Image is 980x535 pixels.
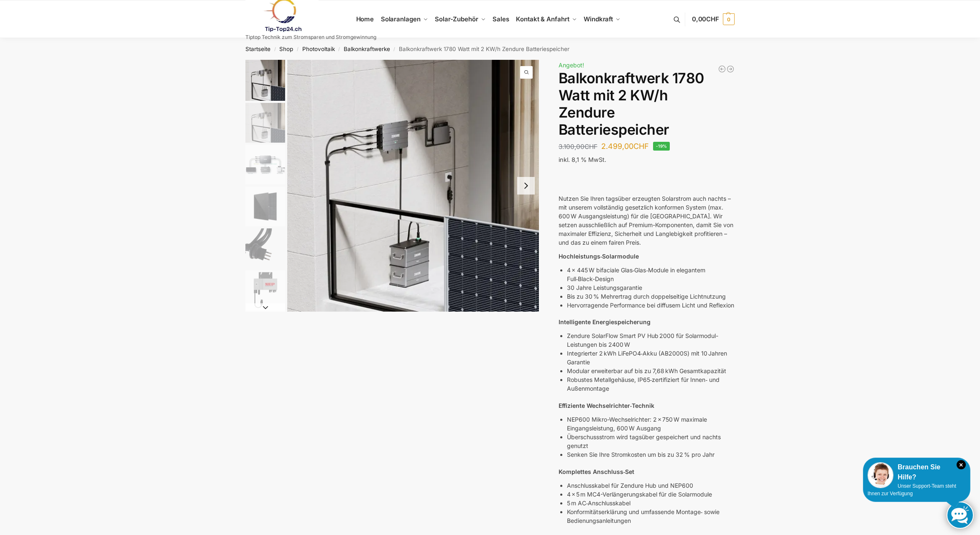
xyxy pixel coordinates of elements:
[377,0,431,38] a: Solaranlagen
[567,375,735,393] p: Robustes Metallgehäuse, IP65‑zertifiziert für Innen‑ und Außenmontage
[868,462,893,488] img: Customer service
[559,61,584,69] span: Angebot!
[245,103,285,143] img: Zendure-solar-flow-Batteriespeicher für Balkonkraftwerke
[559,253,639,260] strong: Hochleistungs‑Solarmodule
[569,174,574,175] button: Schlechte Reaktion
[559,156,606,163] span: inkl. 8,1 % MwSt.
[567,331,735,349] p: Zendure SolarFlow Smart PV Hub 2000 für Solarmodul-Leistungen bis 2400 W
[567,349,735,366] p: Integrierter 2 kWh LiFePO4‑Akku (AB2000S) mit 10 Jahren Garantie
[287,60,539,312] img: Zendure-solar-flow-Batteriespeicher für Balkonkraftwerke
[243,185,285,227] li: 4 / 7
[245,270,285,310] img: nep-microwechselrichter-600w
[243,311,285,353] li: 7 / 7
[344,46,390,52] a: Balkonkraftwerke
[559,402,655,409] strong: Effiziente Wechselrichter‑Technik
[243,60,285,102] li: 1 / 7
[245,187,285,226] img: Maysun
[567,266,735,283] p: 4 × 445 W bifaciale Glas‑Glas‑Module in elegantem Full‑Black-Design
[271,46,279,53] span: /
[601,142,649,151] bdi: 2.499,00
[245,46,271,52] a: Startseite
[584,15,613,23] span: Windkraft
[567,490,735,499] p: 4 × 5 m MC4-Verlängerungskabel für die Solarmodule
[245,60,285,101] img: Zendure-solar-flow-Batteriespeicher für Balkonkraftwerke
[431,0,489,38] a: Solar-Zubehör
[706,15,719,23] span: CHF
[243,102,285,143] li: 2 / 7
[279,46,293,52] a: Shop
[574,174,579,175] button: Vorlesen
[302,46,335,52] a: Photovoltaik
[584,174,589,175] button: Weitergeben
[567,301,735,310] p: Hervorragende Performance bei diffusem Licht und Reflexion
[653,142,670,151] span: -19%
[243,143,285,185] li: 3 / 7
[567,415,735,433] p: NEP600 Mikro-Wechselrichter: 2 × 750 W maximale Eingangsleistung, 600 W Ausgang
[245,228,285,268] img: Anschlusskabel-3meter_schweizer-stecker
[293,46,302,53] span: /
[390,46,399,53] span: /
[516,15,569,23] span: Kontakt & Anfahrt
[567,507,735,525] p: Konformitätserklärung und umfassende Montage‑ sowie Bedienungsanleitungen
[567,292,735,301] p: Bis zu 30 % Mehrertrag durch doppelseitige Lichtnutzung
[567,433,735,450] p: Überschussstrom wird tagsüber gespeichert und nachts genutzt
[245,35,376,40] p: Tiptop Technik zum Stromsparen und Stromgewinnung
[493,15,509,23] span: Sales
[559,143,597,151] bdi: 3.100,00
[567,283,735,292] p: 30 Jahre Leistungsgarantie
[559,318,651,325] strong: Intelligente Energiespeicherung
[559,70,735,138] h1: Balkonkraftwerk 1780 Watt mit 2 KW/h Zendure Batteriespeicher
[692,15,719,23] span: 0,00
[381,15,421,23] span: Solaranlagen
[435,15,478,23] span: Solar-Zubehör
[243,269,285,311] li: 6 / 7
[245,303,285,312] button: Next slide
[718,65,726,73] a: 7,2 KW Dachanlage zur Selbstmontage
[513,0,580,38] a: Kontakt & Anfahrt
[692,7,735,32] a: 0,00CHF 0
[231,38,750,60] nav: Breadcrumb
[489,0,513,38] a: Sales
[245,145,285,184] img: Zendure Batteriespeicher-wie anschliessen
[287,60,539,312] a: Zendure-solar-flow-Batteriespeicher für BalkonkraftwerkeZnedure solar flow Batteriespeicher fuer ...
[517,177,535,195] button: Next slide
[287,60,539,312] li: 1 / 7
[957,460,966,469] i: Schließen
[567,499,735,507] p: 5 m AC‑Anschlusskabel
[723,13,735,25] span: 0
[559,174,564,175] button: Kopieren
[584,143,597,151] span: CHF
[564,174,569,175] button: Gute Reaktion
[579,174,584,175] button: In Canvas bearbeiten
[567,450,735,459] p: Senken Sie Ihre Stromkosten um bis zu 32 % pro Jahr
[559,468,635,475] strong: Komplettes Anschluss‑Set
[559,194,735,247] p: Nutzen Sie Ihren tagsüber erzeugten Solarstrom auch nachts – mit unserem vollständig gesetzlich k...
[868,462,966,482] div: Brauchen Sie Hilfe?
[580,0,624,38] a: Windkraft
[567,366,735,375] p: Modular erweiterbar auf bis zu 7,68 kWh Gesamtkapazität
[243,227,285,269] li: 5 / 7
[567,481,735,490] p: Anschlusskabel für Zendure Hub und NEP600
[726,65,735,73] a: 10 Bificiale Solarmodule 450 Watt Fullblack
[335,46,344,53] span: /
[633,142,649,151] span: CHF
[868,483,956,497] span: Unser Support-Team steht Ihnen zur Verfügung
